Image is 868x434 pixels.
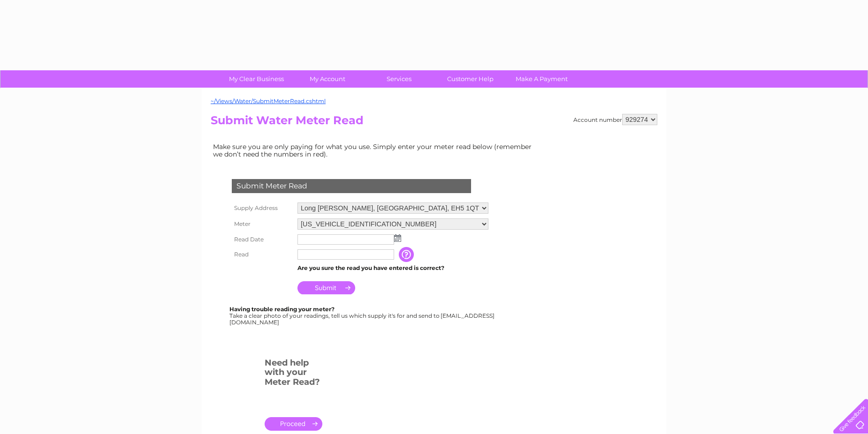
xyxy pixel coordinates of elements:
img: ... [394,234,401,242]
a: Customer Help [432,70,509,88]
div: Take a clear photo of your readings, tell us which supply it's for and send to [EMAIL_ADDRESS][DO... [229,306,496,325]
h2: Submit Water Meter Read [211,114,657,132]
a: My Account [289,70,366,88]
div: Submit Meter Read [232,179,471,193]
input: Information [399,247,416,262]
b: Having trouble reading your meter? [229,306,335,313]
input: Submit [297,281,355,294]
div: Account number [573,114,657,125]
td: Are you sure the read you have entered is correct? [295,262,491,274]
th: Supply Address [229,200,295,216]
h3: Need help with your Meter Read? [265,356,322,392]
th: Read Date [229,232,295,247]
a: Make A Payment [503,70,580,88]
th: Read [229,247,295,262]
td: Make sure you are only paying for what you use. Simply enter your meter read below (remember we d... [211,141,539,160]
a: ~/Views/Water/SubmitMeterRead.cshtml [211,97,326,105]
a: My Clear Business [218,70,295,88]
th: Meter [229,216,295,232]
a: . [265,417,322,431]
a: Services [360,70,438,88]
